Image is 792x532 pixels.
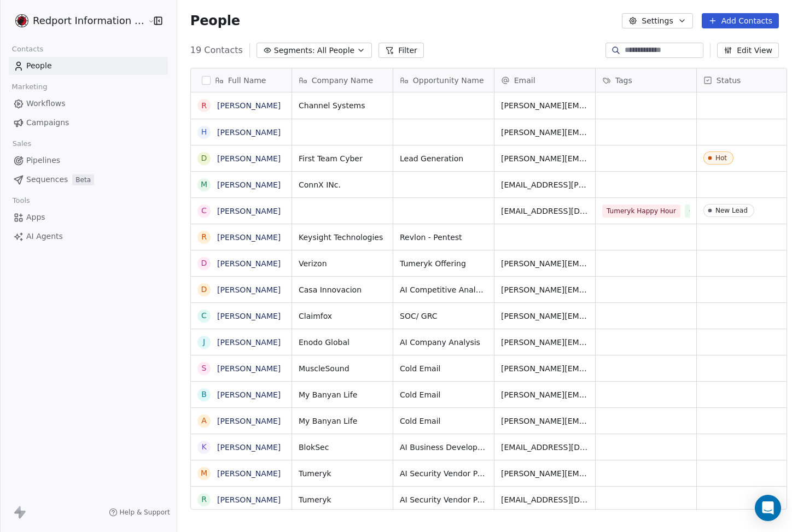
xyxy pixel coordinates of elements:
[299,442,386,453] span: BlokSec
[501,258,589,269] span: [PERSON_NAME][EMAIL_ADDRESS][PERSON_NAME][DOMAIN_NAME]
[217,338,281,347] a: [PERSON_NAME]
[715,154,727,162] div: Hot
[217,312,281,320] a: [PERSON_NAME]
[501,127,589,138] span: [PERSON_NAME][EMAIL_ADDRESS][DOMAIN_NAME]
[400,416,487,426] span: Cold Email
[274,45,315,56] span: Segments:
[299,153,386,164] span: First Team Cyber
[72,174,94,185] span: Beta
[201,441,206,453] div: K
[190,13,240,29] span: People
[400,494,487,505] span: AI Security Vendor Partner
[400,232,487,243] span: Revlon - Pentest
[201,231,207,243] div: R
[201,415,207,426] div: A
[299,100,386,111] span: Channel Systems
[755,495,781,521] div: Open Intercom Messenger
[9,171,168,189] a: SequencesBeta
[217,443,281,452] a: [PERSON_NAME]
[8,192,34,209] span: Tools
[217,259,281,268] a: [PERSON_NAME]
[413,75,484,86] span: Opportunity Name
[299,337,386,348] span: Enodo Global
[9,57,168,75] a: People
[109,508,170,517] a: Help & Support
[201,467,207,479] div: M
[217,417,281,425] a: [PERSON_NAME]
[201,389,207,400] div: B
[9,227,168,245] a: AI Agents
[400,363,487,374] span: Cold Email
[120,508,170,517] span: Help & Support
[317,45,354,56] span: All People
[26,231,63,242] span: AI Agents
[217,285,281,294] a: [PERSON_NAME]
[203,336,205,348] div: J
[400,468,487,479] span: AI Security Vendor Partner
[217,180,281,189] a: [PERSON_NAME]
[292,68,393,92] div: Company Name
[9,151,168,169] a: Pipelines
[615,75,632,86] span: Tags
[501,442,589,453] span: [EMAIL_ADDRESS][DOMAIN_NAME]
[9,208,168,226] a: Apps
[299,284,386,295] span: Casa Innovacion
[217,390,281,399] a: [PERSON_NAME]
[702,13,779,28] button: Add Contacts
[299,311,386,321] span: Claimfox
[217,101,281,110] a: [PERSON_NAME]
[217,495,281,504] a: [PERSON_NAME]
[501,179,589,190] span: [EMAIL_ADDRESS][PERSON_NAME][DOMAIN_NAME]
[501,311,589,321] span: [PERSON_NAME][EMAIL_ADDRESS][PERSON_NAME][DOMAIN_NAME]
[217,154,281,163] a: [PERSON_NAME]
[201,205,207,217] div: C
[217,128,281,137] a: [PERSON_NAME]
[33,14,145,28] span: Redport Information Assurance
[217,233,281,242] a: [PERSON_NAME]
[191,68,292,92] div: Full Name
[201,310,207,321] div: C
[400,442,487,453] span: AI Business Development
[201,126,207,138] div: H
[217,207,281,215] a: [PERSON_NAME]
[501,153,589,164] span: [PERSON_NAME][EMAIL_ADDRESS][DOMAIN_NAME]
[685,204,729,218] span: Cold Email
[8,136,36,152] span: Sales
[26,60,52,72] span: People
[217,364,281,373] a: [PERSON_NAME]
[501,337,589,348] span: [PERSON_NAME][EMAIL_ADDRESS][DOMAIN_NAME]
[501,389,589,400] span: [PERSON_NAME][EMAIL_ADDRESS][DOMAIN_NAME]
[201,258,207,269] div: D
[400,258,487,269] span: Tumeryk Offering
[494,68,595,92] div: Email
[228,75,266,86] span: Full Name
[400,153,487,164] span: Lead Generation
[26,174,68,185] span: Sequences
[501,206,589,217] span: [EMAIL_ADDRESS][DOMAIN_NAME]
[190,44,243,57] span: 19 Contacts
[299,258,386,269] span: Verizon
[7,41,48,57] span: Contacts
[622,13,692,28] button: Settings
[7,79,52,95] span: Marketing
[299,416,386,426] span: My Banyan Life
[717,75,741,86] span: Status
[217,469,281,478] a: [PERSON_NAME]
[13,11,140,30] button: Redport Information Assurance
[717,43,779,58] button: Edit View
[501,100,589,111] span: [PERSON_NAME][EMAIL_ADDRESS][DOMAIN_NAME]
[400,284,487,295] span: AI Competitive Analysis
[501,416,589,426] span: [PERSON_NAME][EMAIL_ADDRESS][DOMAIN_NAME]
[9,114,168,132] a: Campaigns
[501,468,589,479] span: [PERSON_NAME][EMAIL_ADDRESS][DOMAIN_NAME]
[312,75,373,86] span: Company Name
[26,212,45,223] span: Apps
[393,68,494,92] div: Opportunity Name
[596,68,696,92] div: Tags
[299,494,386,505] span: Tumeryk
[201,494,207,505] div: R
[191,92,292,510] div: grid
[501,494,589,505] span: [EMAIL_ADDRESS][DOMAIN_NAME]
[400,389,487,400] span: Cold Email
[400,311,487,321] span: SOC/ GRC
